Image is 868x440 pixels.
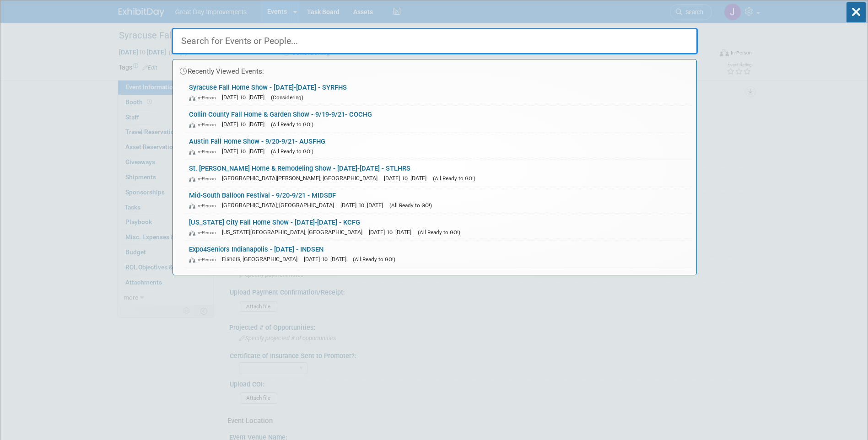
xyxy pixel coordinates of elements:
[418,229,460,236] span: (All Ready to GO!)
[189,176,220,182] span: In-Person
[184,160,692,187] a: St. [PERSON_NAME] Home & Remodeling Show - [DATE]-[DATE] - STLHRS In-Person [GEOGRAPHIC_DATA][PER...
[222,121,269,128] span: [DATE] to [DATE]
[384,175,431,182] span: [DATE] to [DATE]
[184,106,692,133] a: Collin County Fall Home & Garden Show - 9/19-9/21- COCHG In-Person [DATE] to [DATE] (All Ready to...
[222,94,269,101] span: [DATE] to [DATE]
[433,175,475,182] span: (All Ready to GO!)
[189,230,220,236] span: In-Person
[189,95,220,101] span: In-Person
[184,214,692,241] a: [US_STATE] City Fall Home Show - [DATE]-[DATE] - KCFG In-Person [US_STATE][GEOGRAPHIC_DATA], [GEO...
[184,133,692,160] a: Austin Fall Home Show - 9/20-9/21- AUSFHG In-Person [DATE] to [DATE] (All Ready to GO!)
[271,94,303,101] span: (Considering)
[389,202,432,209] span: (All Ready to GO!)
[184,187,692,214] a: Mid-South Balloon Festival - 9/20-9/21 - MIDSBF In-Person [GEOGRAPHIC_DATA], [GEOGRAPHIC_DATA] [D...
[189,122,220,128] span: In-Person
[184,79,692,106] a: Syracuse Fall Home Show - [DATE]-[DATE] - SYRFHS In-Person [DATE] to [DATE] (Considering)
[222,148,269,155] span: [DATE] to [DATE]
[304,256,351,263] span: [DATE] to [DATE]
[172,28,698,54] input: Search for Events or People...
[189,257,220,263] span: In-Person
[369,229,416,236] span: [DATE] to [DATE]
[222,202,339,209] span: [GEOGRAPHIC_DATA], [GEOGRAPHIC_DATA]
[222,229,367,236] span: [US_STATE][GEOGRAPHIC_DATA], [GEOGRAPHIC_DATA]
[353,256,395,263] span: (All Ready to GO!)
[184,241,692,268] a: Expo4Seniors Indianapolis - [DATE] - INDSEN In-Person Fishers, [GEOGRAPHIC_DATA] [DATE] to [DATE]...
[189,149,220,155] span: In-Person
[271,148,313,155] span: (All Ready to GO!)
[271,121,313,128] span: (All Ready to GO!)
[178,59,692,79] div: Recently Viewed Events:
[189,203,220,209] span: In-Person
[222,175,382,182] span: [GEOGRAPHIC_DATA][PERSON_NAME], [GEOGRAPHIC_DATA]
[340,202,388,209] span: [DATE] to [DATE]
[222,256,302,263] span: Fishers, [GEOGRAPHIC_DATA]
